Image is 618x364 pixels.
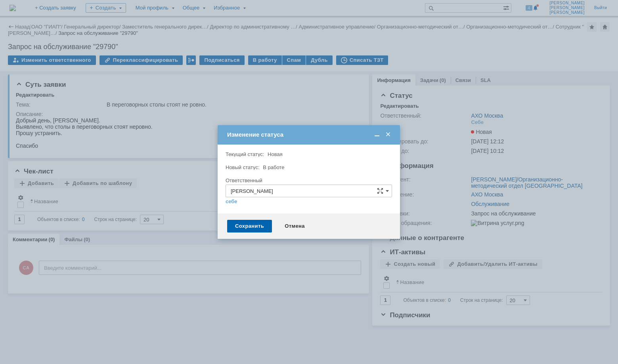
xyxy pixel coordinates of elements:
span: Закрыть [384,131,392,138]
span: Новая [268,151,283,157]
span: В работе [263,164,284,170]
span: Сложная форма [377,188,383,194]
label: Текущий статус: [226,151,264,157]
label: Новый статус: [226,164,260,170]
a: себе [226,198,237,205]
div: Изменение статуса [227,131,392,138]
span: Свернуть (Ctrl + M) [373,131,381,138]
div: Ответственный [226,178,390,183]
